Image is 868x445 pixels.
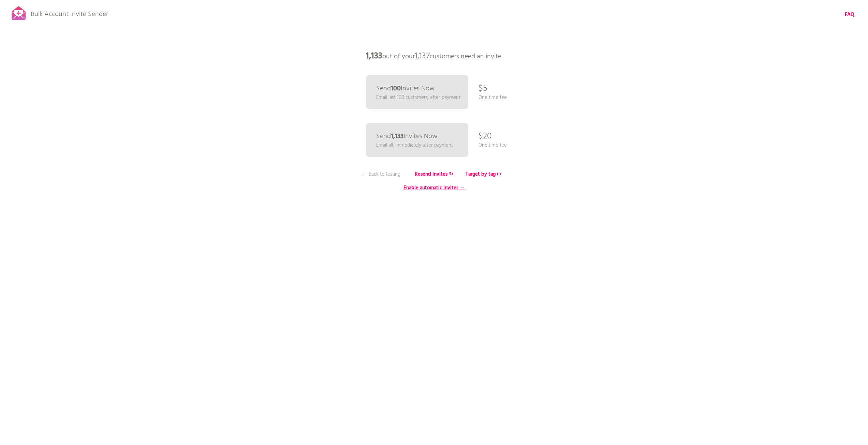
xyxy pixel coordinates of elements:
b: Target by tag ↦ [466,170,501,178]
b: 1,133 [366,49,382,63]
p: Send Invites Now [376,85,435,92]
b: 100 [391,83,401,94]
b: FAQ [845,11,854,19]
a: Send100Invites Now Email last 100 customers, after payment [366,75,468,109]
p: out of your customers need an invite. [332,46,536,66]
p: Bulk Account Invite Sender [31,4,108,21]
p: $20 [479,126,492,147]
a: Send1,133Invites Now Email all, immediately after payment [366,123,468,157]
p: Email all, immediately after payment [376,142,453,149]
span: 1,137 [415,49,430,63]
a: FAQ [845,11,854,18]
b: Resend invites ↻ [415,170,453,178]
p: One time fee [479,94,507,101]
b: Enable automatic invites → [403,184,465,192]
p: One time fee [479,142,507,149]
p: Send Invites Now [376,133,438,140]
p: ← Back to testing [356,170,407,178]
p: Email last 100 customers, after payment [376,94,460,101]
p: $5 [479,78,487,99]
b: 1,133 [391,131,403,142]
